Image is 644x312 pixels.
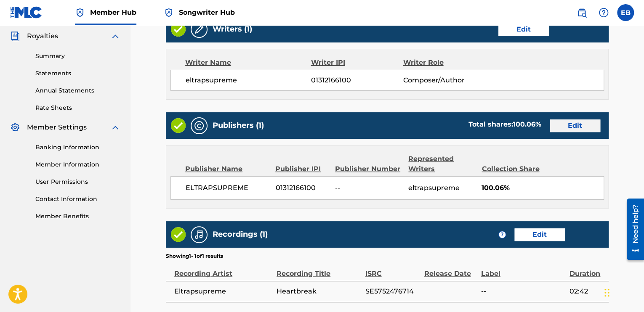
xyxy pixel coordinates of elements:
img: expand [110,122,120,132]
img: expand [110,31,120,41]
a: Statements [35,69,120,78]
span: SE5752476714 [365,286,420,296]
h5: Writers (1) [213,24,252,34]
div: Recording Artist [174,260,272,279]
img: Royalties [10,31,20,41]
img: search [577,8,587,18]
span: Heartbreak [277,286,361,296]
div: Represented Writers [408,154,475,174]
span: 100.06% [482,183,604,193]
span: 02:42 [569,286,604,296]
a: Member Benefits [35,212,120,221]
div: Writer IPI [311,58,403,68]
a: Banking Information [35,143,120,152]
p: Showing 1 - 1 of 1 results [166,252,223,260]
a: Edit [514,228,565,241]
a: Summary [35,52,120,61]
iframe: Chat Widget [602,272,644,312]
img: Top Rightsholder [164,8,174,18]
a: Public Search [573,4,590,21]
span: 01312166100 [276,183,329,193]
div: Drag [604,280,609,305]
img: Publishers [194,121,204,131]
img: Top Rightsholder [75,8,85,18]
h5: Recordings (1) [213,230,268,239]
div: Publisher Number [335,164,402,174]
span: Member Settings [27,122,87,132]
img: Member Settings [10,122,20,132]
span: Songwriter Hub [179,8,235,17]
a: User Permissions [35,177,120,186]
img: Writers [194,24,204,34]
span: Member Hub [90,8,136,17]
iframe: Resource Center [620,195,644,263]
div: Writer Name [185,58,311,68]
div: User Menu [617,4,634,21]
div: Recording Title [277,260,361,279]
span: 01312166100 [311,75,403,85]
div: Label [481,260,565,279]
div: Writer Role [403,58,487,68]
div: Release Date [424,260,476,279]
span: Royalties [27,31,58,41]
div: Publisher Name [185,164,269,174]
img: MLC Logo [10,6,43,19]
span: ? [499,231,506,238]
div: Collection Share [482,164,544,174]
span: Composer/Author [403,75,487,85]
a: Edit [550,119,600,132]
a: Edit [498,23,549,36]
a: Rate Sheets [35,103,120,112]
span: -- [481,286,565,296]
div: ISRC [365,260,420,279]
span: eltrapsupreme [408,184,460,192]
a: Contact Information [35,195,120,204]
img: Valid [171,227,186,242]
a: Annual Statements [35,86,120,95]
a: Member Information [35,160,120,169]
span: 100.06 % [513,120,541,128]
img: Valid [171,22,186,37]
div: Duration [569,260,604,279]
div: Help [595,4,612,21]
span: eltrapsupreme [186,75,311,85]
img: Valid [171,118,186,133]
span: ELTRAPSUPREME [186,183,269,193]
span: Eltrapsupreme [174,286,272,296]
div: Publisher IPI [275,164,329,174]
img: help [599,8,609,18]
h5: Publishers (1) [213,121,264,130]
img: Recordings [194,230,204,240]
div: Total shares: [468,119,541,130]
span: -- [335,183,402,193]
